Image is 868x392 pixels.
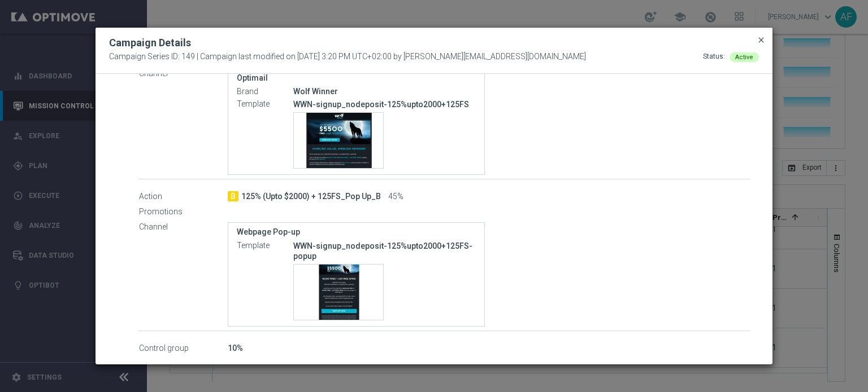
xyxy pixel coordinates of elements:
label: Action [139,192,228,202]
label: Promotions [139,207,228,217]
colored-tag: Active [730,52,759,61]
h2: Campaign Details [109,36,191,50]
p: WWN-signup_nodeposit-125%upto2000+125FS-popup [293,241,476,261]
span: Active [735,54,753,61]
span: Campaign Series ID: 149 | Campaign last modified on [DATE] 3:20 PM UTC+02:00 by [PERSON_NAME][EMA... [109,52,586,62]
span: 125% (Upto $2000) + 125FS_Pop Up_B [241,192,381,202]
span: B [228,191,238,201]
span: close [757,36,766,45]
p: WWN-signup_nodeposit-125%upto2000+125FS [293,99,476,109]
label: Webpage Pop-up [237,227,476,237]
div: Status: [703,52,725,62]
label: Control group [139,343,228,354]
span: 45% [388,192,403,202]
label: Optimail [237,73,476,83]
div: 10% [228,342,750,354]
label: Brand [237,87,293,97]
label: Channel [139,222,228,232]
label: Template [237,241,293,251]
label: Template [237,99,293,109]
div: Wolf Winner [293,86,476,97]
